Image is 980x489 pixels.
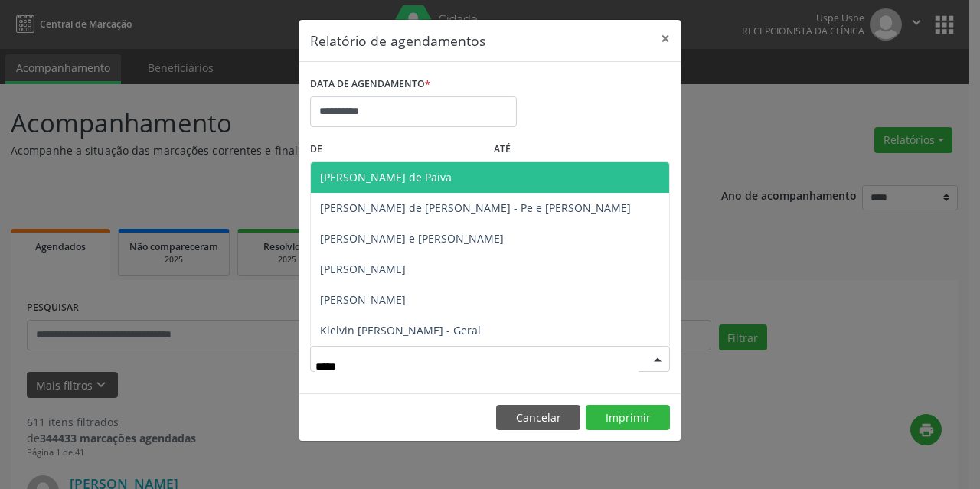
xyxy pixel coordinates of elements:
label: De [310,138,486,161]
label: DATA DE AGENDAMENTO [310,73,430,96]
button: Imprimir [586,405,670,431]
span: [PERSON_NAME] [320,292,406,307]
button: Close [650,20,681,57]
button: Cancelar [496,405,580,431]
span: [PERSON_NAME] [320,262,406,276]
span: [PERSON_NAME] e [PERSON_NAME] [320,231,504,246]
label: ATÉ [494,138,670,161]
h5: Relatório de agendamentos [310,31,485,51]
span: Klelvin [PERSON_NAME] - Geral [320,323,481,337]
span: [PERSON_NAME] de [PERSON_NAME] - Pe e [PERSON_NAME] [320,200,631,215]
span: [PERSON_NAME] de Paiva [320,170,452,184]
